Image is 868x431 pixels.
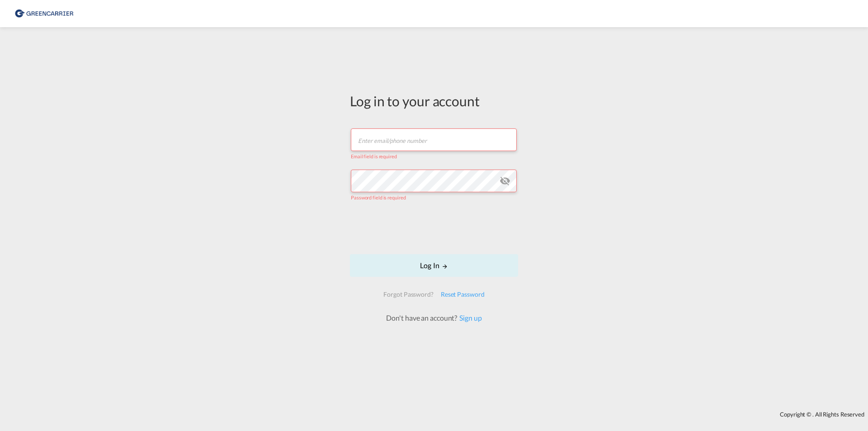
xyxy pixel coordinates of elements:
[500,175,510,186] md-icon: icon-eye-off
[351,194,406,200] span: Password field is required
[437,286,488,303] div: Reset Password
[351,153,397,159] span: Email field is required
[350,254,518,277] button: LOGIN
[457,313,481,322] a: Sign up
[365,210,503,245] iframe: reCAPTCHA
[376,313,491,323] div: Don't have an account?
[350,91,518,110] div: Log in to your account
[351,128,517,151] input: Enter email/phone number
[14,4,75,24] img: 8cf206808afe11efa76fcd1e3d746489.png
[380,286,437,303] div: Forgot Password?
